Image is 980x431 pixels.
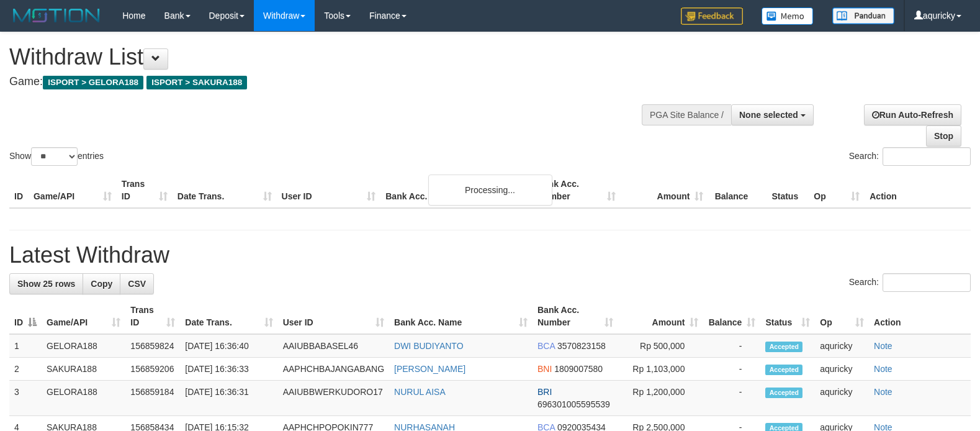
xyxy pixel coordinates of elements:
a: Stop [926,125,961,147]
td: - [703,334,760,358]
td: AAPHCHBAJANGABANG [278,358,389,381]
span: BRI [537,387,552,397]
a: NURUL AISA [394,387,446,397]
span: BCA [537,341,555,351]
input: Search: [883,273,971,292]
td: GELORA188 [42,381,125,416]
span: ISPORT > SAKURA188 [146,76,247,89]
a: Show 25 rows [9,273,83,294]
td: AAIUBBWERKUDORO17 [278,381,389,416]
img: Feedback.jpg [681,7,743,25]
a: [PERSON_NAME] [394,364,465,374]
span: Accepted [765,388,802,398]
th: Op: activate to sort column ascending [815,299,869,334]
img: panduan.png [832,7,894,24]
td: 156859206 [125,358,180,381]
th: Bank Acc. Number [533,173,621,208]
label: Show entries [9,147,104,166]
th: User ID: activate to sort column ascending [278,299,389,334]
h1: Withdraw List [9,45,641,70]
span: BNI [537,364,552,374]
label: Search: [849,147,971,166]
th: ID: activate to sort column descending [9,299,42,334]
span: Copy 3570823158 to clipboard [557,341,606,351]
a: Note [874,341,892,351]
td: 2 [9,358,42,381]
td: 156859824 [125,334,180,358]
th: Bank Acc. Name: activate to sort column ascending [389,299,533,334]
button: None selected [731,104,814,125]
th: Trans ID [117,173,173,208]
td: aquricky [815,381,869,416]
td: Rp 500,000 [618,334,704,358]
td: 156859184 [125,381,180,416]
span: Accepted [765,342,802,352]
td: - [703,358,760,381]
span: Copy 1809007580 to clipboard [554,364,603,374]
td: [DATE] 16:36:31 [180,381,277,416]
th: Bank Acc. Name [380,173,532,208]
span: CSV [128,279,146,289]
th: Bank Acc. Number: activate to sort column ascending [533,299,618,334]
span: Copy 696301005595539 to clipboard [537,399,610,409]
th: Game/API [29,173,117,208]
th: Date Trans. [173,173,277,208]
th: Balance: activate to sort column ascending [703,299,760,334]
td: GELORA188 [42,334,125,358]
a: CSV [120,273,154,294]
th: Date Trans.: activate to sort column ascending [180,299,277,334]
th: User ID [277,173,381,208]
th: Action [869,299,971,334]
span: None selected [739,110,798,120]
a: Note [874,387,892,397]
td: aquricky [815,334,869,358]
h1: Latest Withdraw [9,243,971,268]
h4: Game: [9,76,641,88]
span: Accepted [765,365,802,375]
div: PGA Site Balance / [642,104,731,125]
select: Showentries [31,147,78,166]
td: SAKURA188 [42,358,125,381]
th: Status: activate to sort column ascending [760,299,815,334]
td: - [703,381,760,416]
span: Show 25 rows [17,279,75,289]
td: aquricky [815,358,869,381]
a: Copy [83,273,120,294]
img: MOTION_logo.png [9,6,104,25]
a: Note [874,364,892,374]
a: Run Auto-Refresh [864,104,961,125]
th: ID [9,173,29,208]
td: 3 [9,381,42,416]
td: Rp 1,103,000 [618,358,704,381]
th: Game/API: activate to sort column ascending [42,299,125,334]
td: 1 [9,334,42,358]
th: Trans ID: activate to sort column ascending [125,299,180,334]
th: Action [865,173,971,208]
img: Button%20Memo.svg [762,7,814,25]
td: [DATE] 16:36:33 [180,358,277,381]
td: [DATE] 16:36:40 [180,334,277,358]
span: ISPORT > GELORA188 [43,76,143,89]
input: Search: [883,147,971,166]
th: Status [766,173,809,208]
label: Search: [849,273,971,292]
td: AAIUBBABASEL46 [278,334,389,358]
th: Op [809,173,865,208]
th: Amount [621,173,709,208]
th: Amount: activate to sort column ascending [618,299,704,334]
th: Balance [708,173,766,208]
div: Processing... [428,175,552,206]
span: Copy [91,279,112,289]
a: DWI BUDIYANTO [394,341,464,351]
td: Rp 1,200,000 [618,381,704,416]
